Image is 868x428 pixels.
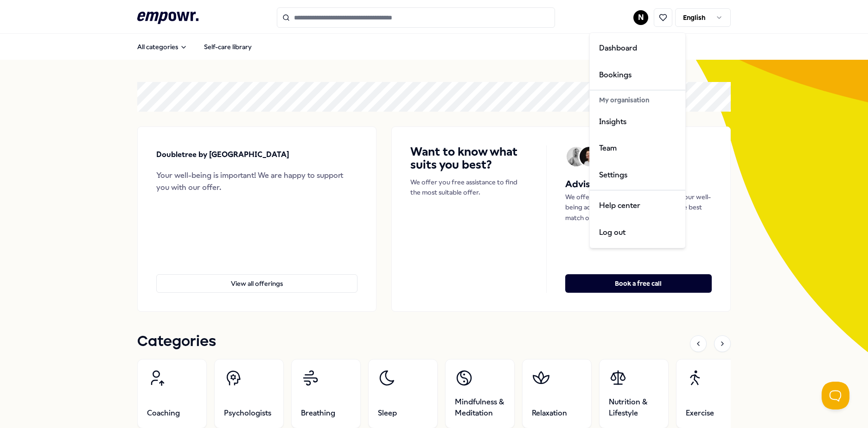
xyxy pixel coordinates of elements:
[592,219,683,246] div: Log out
[592,62,683,88] a: Bookings
[592,35,683,62] a: Dashboard
[592,135,683,162] a: Team
[592,92,683,108] div: My organisation
[592,192,683,219] a: Help center
[592,108,683,135] a: Insights
[592,162,683,189] a: Settings
[589,32,686,248] div: N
